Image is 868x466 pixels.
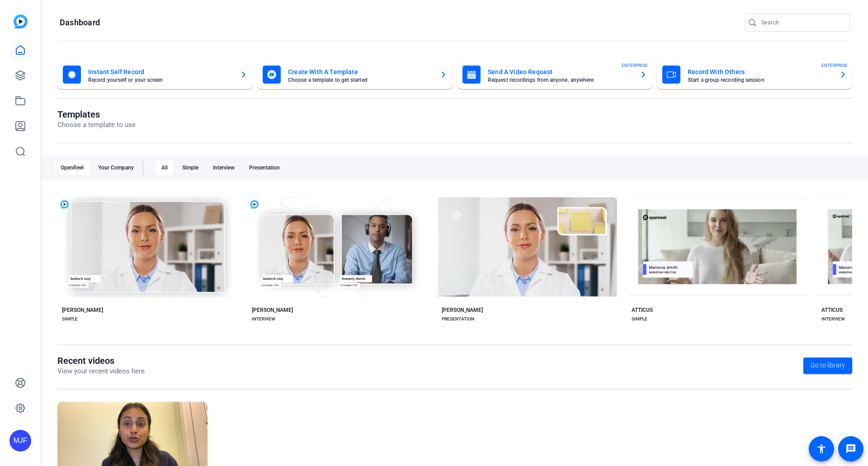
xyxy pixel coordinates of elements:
mat-icon: message [845,443,856,454]
mat-card-title: Send A Video Request [488,66,632,77]
input: Search [761,17,843,28]
mat-card-title: Instant Self Record [88,66,233,77]
div: SIMPLE [62,315,78,323]
div: OpenReel [55,160,89,175]
span: ENTERPRISE [622,62,648,69]
p: View your recent videos here [57,366,145,377]
button: Record With OthersStart a group recording sessionENTERPRISE [657,60,852,89]
mat-card-subtitle: Record yourself or your screen [88,77,233,83]
div: All [156,160,173,175]
mat-card-title: Create With A Template [288,66,433,77]
mat-card-subtitle: Start a group recording session [688,77,832,83]
mat-icon: accessibility [816,443,827,454]
a: Go to library [803,358,852,374]
div: ATTICUS [632,306,653,314]
mat-card-subtitle: Choose a template to get started [288,77,433,83]
div: Your Company [93,160,139,175]
mat-card-subtitle: Request recordings from anyone, anywhere [488,77,632,83]
div: PRESENTATION [442,315,474,323]
div: [PERSON_NAME] [252,306,293,314]
div: Presentation [244,160,285,175]
h1: Templates [57,109,136,120]
h1: Recent videos [57,355,145,366]
img: blue-gradient.svg [14,14,28,28]
span: ENTERPRISE [821,62,848,69]
div: INTERVIEW [821,315,845,323]
p: Choose a template to use [57,120,136,130]
div: [PERSON_NAME] [62,306,103,314]
div: INTERVIEW [252,315,275,323]
mat-card-title: Record With Others [688,66,832,77]
button: Send A Video RequestRequest recordings from anyone, anywhereENTERPRISE [457,60,652,89]
div: ATTICUS [821,306,843,314]
div: [PERSON_NAME] [442,306,483,314]
div: Simple [177,160,204,175]
div: MJF [9,430,31,452]
h1: Dashboard [60,17,100,28]
button: Create With A TemplateChoose a template to get started [257,60,453,89]
span: Go to library [811,361,845,370]
button: Instant Self RecordRecord yourself or your screen [57,60,253,89]
div: SIMPLE [632,315,647,323]
div: Interview [208,160,240,175]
